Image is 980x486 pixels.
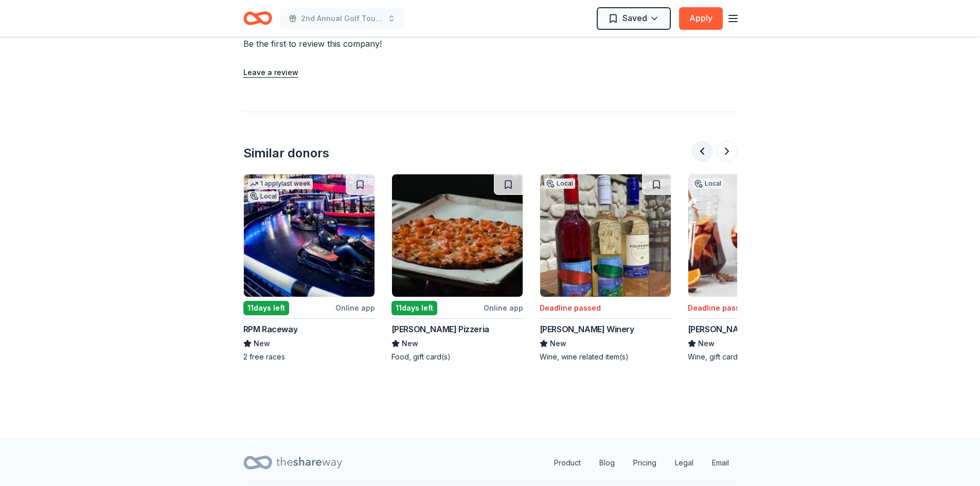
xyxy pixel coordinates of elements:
[248,191,279,202] div: Local
[335,301,375,314] div: Online app
[550,337,566,350] span: New
[391,301,437,315] div: 11 days left
[243,174,375,362] a: Image for RPM Raceway1 applylast weekLocal11days leftOnline appRPM RacewayNew2 free races
[243,6,272,30] a: Home
[391,352,523,362] div: Food, gift card(s)
[243,301,289,315] div: 11 days left
[392,174,523,297] img: Image for Pepe's Pizzeria
[540,323,634,335] div: [PERSON_NAME] Winery
[698,337,715,350] span: New
[280,8,404,29] button: 2nd Annual Golf Tournament
[301,12,383,25] span: 2nd Annual Golf Tournament
[625,453,665,473] a: Pricing
[244,174,375,297] img: Image for RPM Raceway
[391,174,523,362] a: Image for Pepe's Pizzeria11days leftOnline app[PERSON_NAME] PizzeriaNewFood, gift card(s)
[688,174,819,362] a: Image for Lisa's Liquor BarnLocalDeadline passed[PERSON_NAME]'s Liquor BarnNewWine, gift card(s)
[243,38,507,50] div: Be the first to review this company!
[540,352,671,362] div: Wine, wine related item(s)
[540,302,601,314] div: Deadline passed
[248,178,313,189] div: 1 apply last week
[679,7,723,30] button: Apply
[546,453,589,473] a: Product
[688,302,749,314] div: Deadline passed
[540,174,671,362] a: Image for Fulkerson WineryLocalDeadline passed[PERSON_NAME] WineryNewWine, wine related item(s)
[254,337,270,350] span: New
[243,145,329,161] div: Similar donors
[688,174,819,297] img: Image for Lisa's Liquor Barn
[546,453,737,473] nav: quick links
[692,178,723,189] div: Local
[243,66,298,79] button: Leave a review
[484,301,523,314] div: Online app
[402,337,418,350] span: New
[622,11,647,25] span: Saved
[391,323,489,335] div: [PERSON_NAME] Pizzeria
[667,453,702,473] a: Legal
[540,174,671,297] img: Image for Fulkerson Winery
[597,7,671,30] button: Saved
[243,352,375,362] div: 2 free races
[591,453,623,473] a: Blog
[544,178,575,189] div: Local
[688,323,807,335] div: [PERSON_NAME]'s Liquor Barn
[688,352,819,362] div: Wine, gift card(s)
[243,323,298,335] div: RPM Raceway
[704,453,737,473] a: Email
